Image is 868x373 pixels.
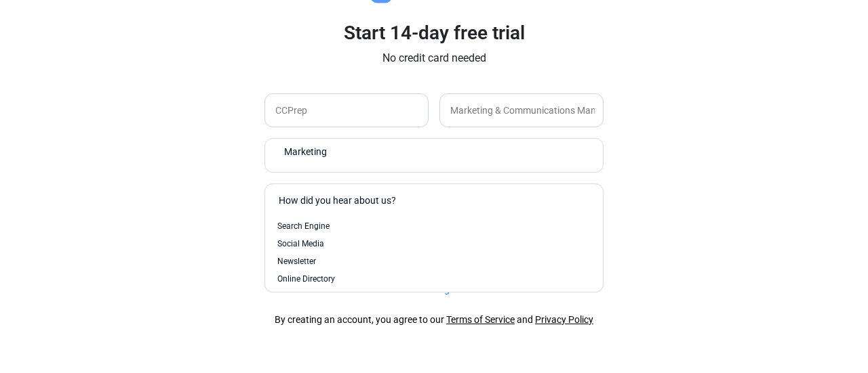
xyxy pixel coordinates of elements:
[275,313,593,327] div: By creating an account, you agree to our and
[277,220,330,232] span: Search Engine
[535,314,593,325] a: Privacy Policy
[284,145,327,159] span: Marketing
[277,255,316,267] span: Newsletter
[277,273,335,285] span: Online Directory
[439,93,604,127] input: Enter your job title
[277,238,324,250] span: Social Media
[264,93,429,127] input: Enter your company name
[264,50,604,66] p: No credit card needed
[433,284,513,294] a: Login to DeckLinks
[279,194,596,208] div: How did you hear about us?
[264,22,604,45] h3: Start 14-day free trial
[446,314,515,325] a: Terms of Service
